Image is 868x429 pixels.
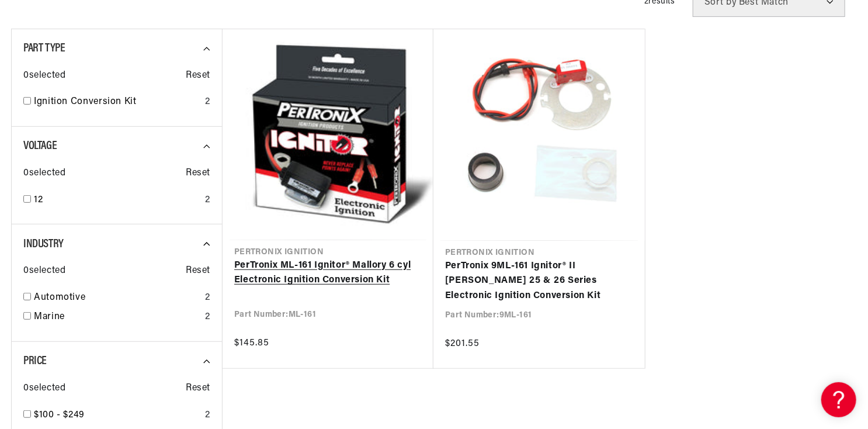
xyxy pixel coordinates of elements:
a: Marine [34,310,200,325]
a: 12 [34,193,200,208]
div: 2 [205,193,210,208]
a: Automotive [34,290,200,306]
span: Reset [186,264,210,279]
span: Price [23,355,47,367]
span: $100 - $249 [34,410,85,420]
span: 0 selected [23,166,65,181]
div: 2 [205,408,210,423]
span: 0 selected [23,68,65,84]
div: 2 [205,95,210,110]
span: Voltage [23,140,57,152]
a: Ignition Conversion Kit [34,95,200,110]
div: 2 [205,310,210,325]
span: Part Type [23,43,65,54]
a: PerTronix ML-161 Ignitor® Mallory 6 cyl Electronic Ignition Conversion Kit [234,258,422,288]
div: 2 [205,290,210,306]
span: Reset [186,68,210,84]
span: Reset [186,166,210,181]
span: Industry [23,238,64,250]
a: PerTronix 9ML-161 Ignitor® II [PERSON_NAME] 25 & 26 Series Electronic Ignition Conversion Kit [445,259,633,304]
span: 0 selected [23,381,65,396]
span: 0 selected [23,264,65,279]
span: Reset [186,381,210,396]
